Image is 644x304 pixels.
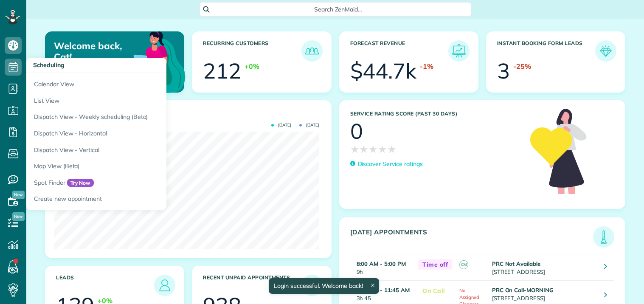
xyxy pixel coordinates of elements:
[269,278,379,294] div: Login successful. Welcome back!
[350,254,414,280] td: 9h
[350,160,423,169] a: Discover Service ratings
[492,260,540,267] strong: PRC Not Available
[12,191,25,199] span: New
[387,142,397,157] span: ★
[350,40,448,62] h3: Forecast Revenue
[597,42,614,59] img: icon_form_leads-04211a6a04a5b2264e4ee56bc0799ec3eb69b7e499cbb523a139df1d13a81ae0.png
[67,179,94,187] span: Try Now
[492,287,554,293] strong: PRC On Call-MORNING
[350,228,593,248] h3: [DATE] Appointments
[26,125,239,142] a: Dispatch View - Horizontal
[26,175,239,191] a: Spot FinderTry Now
[368,142,378,157] span: ★
[56,111,323,119] h3: Actual Revenue this month
[350,111,522,117] h3: Service Rating score (past 30 days)
[26,93,239,109] a: List View
[459,260,468,269] span: CM
[26,109,239,125] a: Dispatch View - Weekly scheduling (Beta)
[299,123,319,127] span: [DATE]
[156,277,173,294] img: icon_leads-1bed01f49abd5b7fead27621c3d59655bb73ed531f8eeb49469d10e621d6b896.png
[595,228,612,245] img: icon_todays_appointments-901f7ab196bb0bea1936b74009e4eb5ffbc2d2711fa7634e0d609ed5ef32b18b.png
[245,62,259,71] div: +0%
[56,275,154,296] h3: Leads
[304,277,321,294] img: icon_unpaid_appointments-47b8ce3997adf2238b356f14209ab4cced10bd1f174958f3ca8f1d0dd7fffeee.png
[490,254,598,280] td: [STREET_ADDRESS]
[359,142,368,157] span: ★
[513,62,531,71] div: -25%
[450,42,467,59] img: icon_forecast_revenue-8c13a41c7ed35a8dcfafea3cbb826a0462acb37728057bba2d056411b612bbbe.png
[350,142,360,157] span: ★
[350,121,363,142] div: 0
[420,62,433,71] div: -1%
[350,60,417,82] div: $44.7k
[357,260,406,267] strong: 8:00 AM - 5:00 PM
[418,259,452,270] span: Time off
[54,40,139,63] p: Welcome back, Cat!
[418,286,450,296] span: On Call
[497,60,510,82] div: 3
[12,212,25,221] span: New
[358,160,423,169] p: Discover Service ratings
[26,73,239,93] a: Calendar View
[105,22,187,104] img: dashboard_welcome-42a62b7d889689a78055ac9021e634bf52bae3f8056760290aed330b23ab8690.png
[271,123,291,127] span: [DATE]
[357,287,410,293] strong: 8:00 AM - 11:45 AM
[33,61,65,69] span: Scheduling
[203,275,301,296] h3: Recent unpaid appointments
[26,158,239,175] a: Map View (Beta)
[378,142,387,157] span: ★
[304,42,321,59] img: icon_recurring_customers-cf858462ba22bcd05b5a5880d41d6543d210077de5bb9ebc9590e49fd87d84ed.png
[203,60,241,82] div: 212
[26,142,239,158] a: Dispatch View - Vertical
[26,191,239,210] a: Create new appointment
[497,40,595,62] h3: Instant Booking Form Leads
[203,40,301,62] h3: Recurring Customers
